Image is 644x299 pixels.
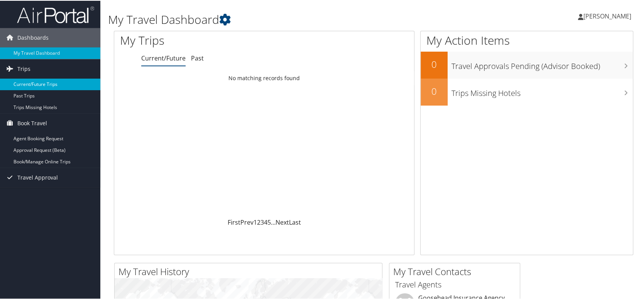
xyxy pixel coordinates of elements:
[421,51,633,78] a: 0Travel Approvals Pending (Advisor Booked)
[191,53,204,62] a: Past
[421,57,448,70] h2: 0
[451,83,633,98] h3: Trips Missing Hotels
[17,27,49,47] span: Dashboards
[257,217,260,226] a: 2
[270,217,275,226] span: …
[395,279,514,289] h3: Travel Agents
[17,5,94,23] img: airportal-logo.png
[114,71,414,84] td: No matching records found
[275,217,289,226] a: Next
[253,217,257,226] a: 1
[227,217,240,226] a: First
[118,264,382,277] h2: My Travel History
[583,11,631,20] span: [PERSON_NAME]
[17,113,47,132] span: Book Travel
[421,32,633,48] h1: My Action Items
[108,11,462,27] h1: My Travel Dashboard
[267,217,270,226] a: 5
[289,217,301,226] a: Last
[260,217,264,226] a: 3
[421,84,448,97] h2: 0
[120,32,283,48] h1: My Trips
[451,56,633,71] h3: Travel Approvals Pending (Advisor Booked)
[264,217,267,226] a: 4
[240,217,253,226] a: Prev
[421,78,633,105] a: 0Trips Missing Hotels
[578,4,639,27] a: [PERSON_NAME]
[393,264,520,277] h2: My Travel Contacts
[17,59,30,78] span: Trips
[17,167,58,186] span: Travel Approval
[141,53,186,62] a: Current/Future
